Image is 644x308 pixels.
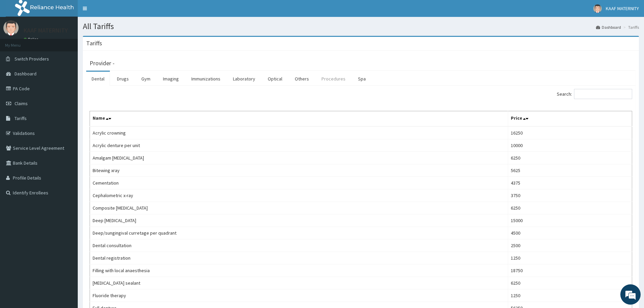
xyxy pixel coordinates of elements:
[90,214,508,227] td: Deep [MEDICAL_DATA]
[508,126,632,139] td: 16250
[90,60,115,66] h3: Provider -
[86,72,110,86] a: Dental
[90,111,508,127] th: Name
[508,214,632,227] td: 15000
[90,239,508,252] td: Dental consultation
[90,152,508,164] td: Amalgam [MEDICAL_DATA]
[508,202,632,214] td: 6250
[15,115,27,121] span: Tariffs
[508,177,632,189] td: 4375
[158,72,184,86] a: Imaging
[508,164,632,177] td: 5625
[15,71,37,77] span: Dashboard
[3,20,19,35] img: User Image
[186,72,226,86] a: Immunizations
[508,289,632,302] td: 1250
[90,177,508,189] td: Cementation
[228,72,261,86] a: Laboratory
[353,72,371,86] a: Spa
[90,164,508,177] td: Bitewing xray
[15,56,49,62] span: Switch Providers
[24,27,68,33] p: KAAF MATERNITY
[136,72,156,86] a: Gym
[508,189,632,202] td: 3750
[24,37,40,42] a: Online
[90,277,508,289] td: [MEDICAL_DATA] sealant
[508,152,632,164] td: 6250
[90,289,508,302] td: Fluoride therapy
[316,72,351,86] a: Procedures
[508,111,632,127] th: Price
[593,4,602,13] img: User Image
[86,40,102,46] h3: Tariffs
[596,24,621,30] a: Dashboard
[606,5,639,11] span: KAAF MATERNITY
[557,89,632,99] label: Search:
[508,252,632,264] td: 1250
[90,227,508,239] td: Deep/sungingival curretage per quadrant
[508,139,632,152] td: 10000
[289,72,314,86] a: Others
[90,264,508,277] td: Filling with local anaesthesia
[508,239,632,252] td: 2500
[508,277,632,289] td: 6250
[574,89,632,99] input: Search:
[90,202,508,214] td: Composite [MEDICAL_DATA]
[90,189,508,202] td: Cephalometric x-ray
[622,24,639,30] li: Tariffs
[262,72,288,86] a: Optical
[90,139,508,152] td: Acrylic denture per unit
[508,264,632,277] td: 18750
[90,252,508,264] td: Dental registration
[15,100,28,106] span: Claims
[112,72,134,86] a: Drugs
[90,126,508,139] td: Acrylic crowning
[83,22,639,31] h1: All Tariffs
[508,227,632,239] td: 4500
